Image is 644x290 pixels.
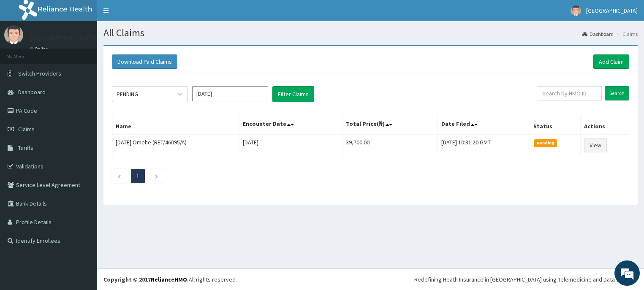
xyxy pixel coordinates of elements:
[117,172,121,180] a: Previous page
[586,7,638,14] span: [GEOGRAPHIC_DATA]
[18,125,35,133] span: Claims
[4,25,23,44] img: User Image
[272,86,314,102] button: Filter Claims
[155,172,158,180] a: Next page
[18,144,33,152] span: Tariffs
[103,276,189,283] strong: Copyright © 2017 .
[605,86,629,100] input: Search
[584,138,607,152] a: View
[414,275,638,284] div: Redefining Heath Insurance in [GEOGRAPHIC_DATA] using Telemedicine and Data Science!
[136,172,139,180] a: Page 1 is your current page
[192,86,268,101] input: Select Month and Year
[537,86,602,100] input: Search by HMO ID
[342,134,437,156] td: 39,700.00
[437,115,530,135] th: Date Filed
[30,34,99,42] p: [GEOGRAPHIC_DATA]
[112,134,239,156] td: [DATE] Omehe (RET/46095/A)
[18,88,46,96] span: Dashboard
[112,54,177,69] button: Download Paid Claims
[117,90,138,98] div: PENDING
[151,276,187,283] a: RelianceHMO
[239,134,342,156] td: [DATE]
[103,27,638,38] h1: All Claims
[580,115,629,135] th: Actions
[614,30,638,38] li: Claims
[571,5,581,16] img: User Image
[593,54,629,69] a: Add Claim
[437,134,530,156] td: [DATE] 10:31:20 GMT
[30,46,50,52] a: Online
[18,70,61,77] span: Switch Providers
[534,139,557,147] span: Pending
[112,115,239,135] th: Name
[342,115,437,135] th: Total Price(₦)
[582,30,614,38] a: Dashboard
[97,268,644,290] footer: All rights reserved.
[530,115,580,135] th: Status
[239,115,342,135] th: Encounter Date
